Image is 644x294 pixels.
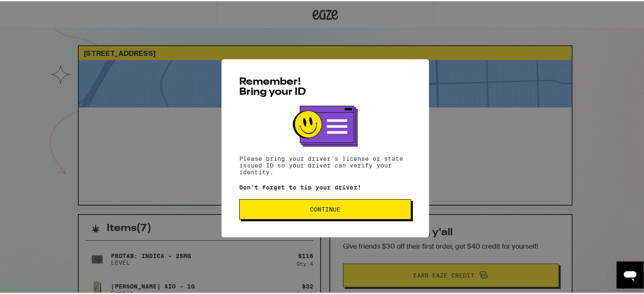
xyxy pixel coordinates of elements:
span: Remember! Bring your ID [239,76,306,96]
p: Please bring your driver's license or state issued ID so your driver can verify your identity. [239,154,411,174]
p: Don't forget to tip your driver! [239,183,411,190]
button: Continue [239,198,411,218]
iframe: Button to launch messaging window [616,260,644,287]
span: Continue [310,205,340,211]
